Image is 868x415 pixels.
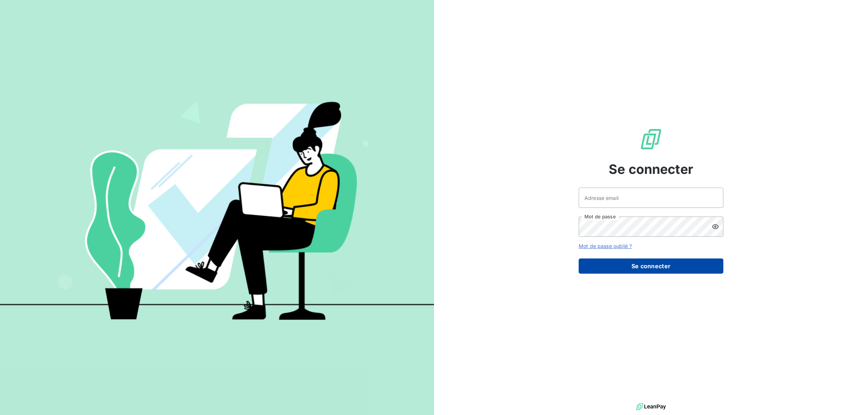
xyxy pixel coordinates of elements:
[579,243,632,249] a: Mot de passe oublié ?
[579,258,723,274] button: Se connecter
[639,128,663,151] img: Logo LeanPay
[609,159,693,179] span: Se connecter
[636,401,666,412] img: logo
[579,188,723,208] input: placeholder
